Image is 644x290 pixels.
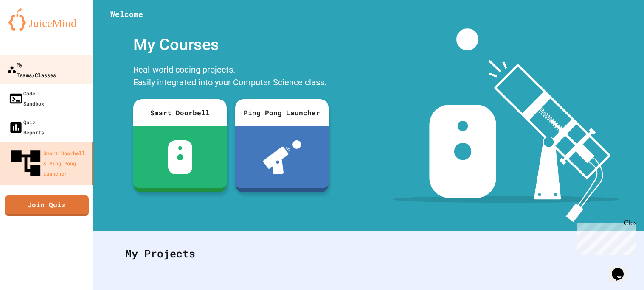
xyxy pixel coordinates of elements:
[7,59,56,80] div: My Teams/Classes
[129,28,333,61] div: My Courses
[3,3,59,54] div: Chat with us now!Close
[235,99,329,126] div: Ping Pong Launcher
[129,61,333,93] div: Real-world coding projects. Easily integrated into your Computer Science class.
[574,219,636,255] iframe: chat widget
[5,195,89,216] a: Join Quiz
[133,99,227,126] div: Smart Doorbell
[393,28,620,222] img: banner-image-my-projects.png
[117,237,621,270] div: My Projects
[8,88,44,109] div: Code Sandbox
[8,117,44,137] div: Quiz Reports
[8,146,88,181] div: Smart Doorbell & Ping Pong Launcher
[8,8,85,31] img: logo-orange.svg
[263,140,301,174] img: ppl-with-ball.png
[608,256,636,282] iframe: chat widget
[168,140,192,174] img: sdb-white.svg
